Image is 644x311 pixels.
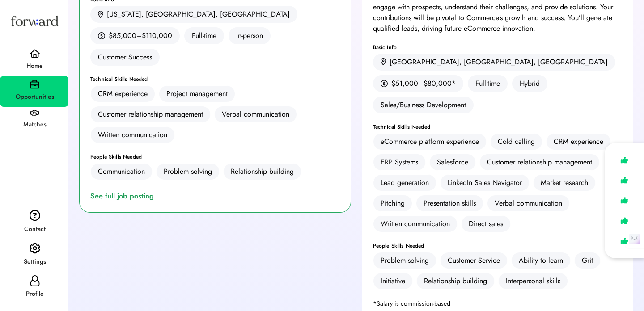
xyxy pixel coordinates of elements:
div: Technical Skills Needed [373,124,623,130]
a: See full job posting [90,191,157,202]
div: CRM experience [554,136,603,147]
img: briefcase.svg [30,80,39,89]
div: Market research [541,177,588,188]
div: Customer relationship management [487,157,592,168]
img: settings.svg [30,243,40,254]
div: Problem solving [164,166,212,177]
div: Hybrid [512,75,547,92]
div: Direct sales [469,219,503,229]
div: People Skills Needed [373,243,623,248]
img: like.svg [618,194,631,207]
img: like.svg [618,214,631,227]
div: Cold calling [498,136,535,147]
div: LinkedIn Sales Navigator [448,177,522,188]
div: Opportunities [1,92,68,102]
div: Lead generation [381,177,429,188]
div: Relationship building [231,166,294,177]
div: In-person [229,27,271,44]
div: Full-time [468,75,508,92]
div: Contact [1,224,68,235]
div: Salesforce [437,157,468,168]
img: money.svg [381,80,388,88]
img: location.svg [98,11,103,18]
img: money.svg [98,32,105,40]
div: People Skills Needed [90,154,340,160]
div: Project management [166,88,228,99]
div: Initiative [381,276,405,286]
div: Relationship building [424,276,487,286]
div: [US_STATE], [GEOGRAPHIC_DATA], [GEOGRAPHIC_DATA] [107,9,290,20]
img: like.svg [618,174,631,187]
div: Matches [1,119,68,130]
img: like.svg [618,154,631,167]
img: handshake.svg [30,110,39,117]
div: eCommerce platform experience [381,136,479,147]
div: Customer relationship management [98,109,203,120]
div: $85,000–$110,000 [109,30,172,41]
div: Written communication [98,130,167,140]
div: Customer Service [448,255,500,266]
div: Problem solving [381,255,429,266]
div: CRM experience [98,88,148,99]
div: ERP Systems [381,157,418,168]
div: Home [1,61,68,71]
div: Technical Skills Needed [90,76,340,82]
div: Settings [1,256,68,267]
div: Customer Success [90,49,160,66]
div: [GEOGRAPHIC_DATA], [GEOGRAPHIC_DATA], [GEOGRAPHIC_DATA] [390,57,608,67]
div: Grit [582,255,593,266]
div: Pitching [381,198,405,209]
div: Basic Info [373,45,623,50]
div: Written communication [381,219,450,229]
img: contact.svg [30,210,40,221]
img: home.svg [30,49,40,58]
div: Sales/Business Development [373,97,474,113]
div: Ability to learn [519,255,563,266]
img: Forward logo [9,7,60,34]
div: Interpersonal skills [506,276,560,286]
div: Presentation skills [424,198,476,209]
div: Profile [1,289,68,299]
img: location.svg [381,58,386,66]
div: Full-time [184,27,224,44]
div: Verbal communication [222,109,289,120]
div: *Salary is commission-based [373,300,450,307]
div: $51,000–$80,000 [391,78,452,89]
div: Communication [98,166,145,177]
div: Verbal communication [495,198,562,209]
img: like.svg [618,235,631,248]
